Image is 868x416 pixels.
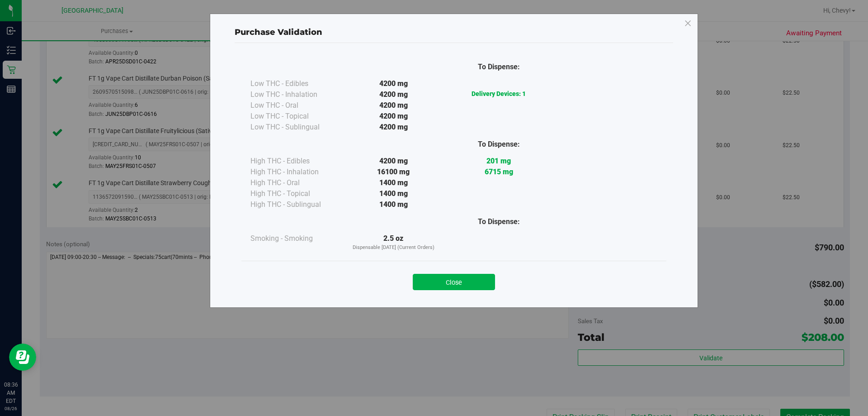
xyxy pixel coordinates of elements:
div: 4200 mg [341,89,446,100]
button: Close [413,274,495,290]
div: 16100 mg [341,167,446,177]
div: High THC - Inhalation [250,167,341,177]
p: Delivery Devices: 1 [446,89,552,99]
strong: 6715 mg [485,167,513,176]
span: Purchase Validation [235,27,322,37]
div: Smoking - Smoking [250,233,341,244]
div: High THC - Topical [250,188,341,199]
p: Dispensable [DATE] (Current Orders) [341,244,446,252]
iframe: Resource center [9,344,36,371]
div: 4200 mg [341,156,446,167]
div: 4200 mg [341,111,446,122]
div: To Dispense: [446,62,552,72]
div: 1400 mg [341,177,446,188]
div: Low THC - Edibles [250,78,341,89]
div: High THC - Edibles [250,156,341,167]
div: 4200 mg [341,100,446,111]
div: 4200 mg [341,78,446,89]
div: Low THC - Oral [250,100,341,111]
div: Low THC - Inhalation [250,89,341,100]
div: Low THC - Topical [250,111,341,122]
strong: 201 mg [486,157,511,165]
div: Low THC - Sublingual [250,122,341,133]
div: To Dispense: [446,216,552,227]
div: 4200 mg [341,122,446,133]
div: 1400 mg [341,199,446,210]
div: High THC - Oral [250,177,341,188]
div: 1400 mg [341,188,446,199]
div: To Dispense: [446,139,552,150]
div: High THC - Sublingual [250,199,341,210]
div: 2.5 oz [341,233,446,252]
